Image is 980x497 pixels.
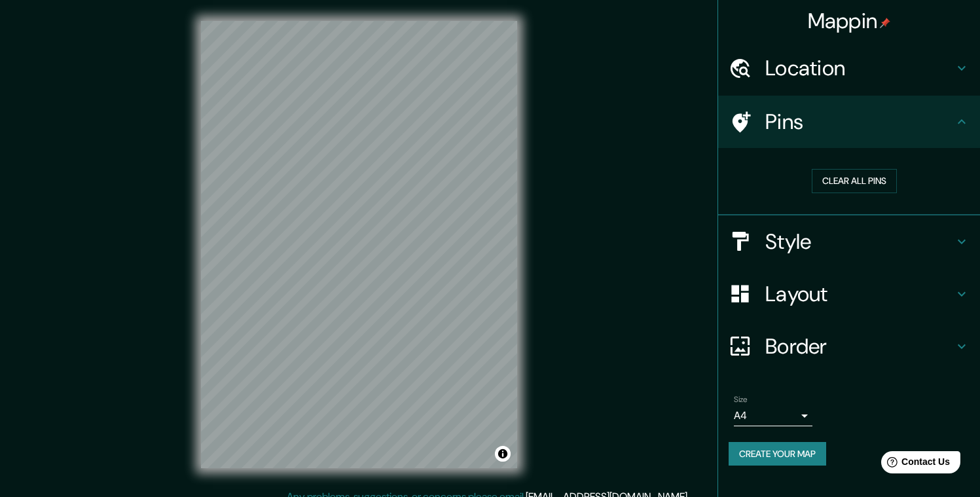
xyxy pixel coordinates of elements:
h4: Pins [765,109,954,135]
div: Style [718,215,980,268]
button: Create your map [729,442,826,466]
canvas: Map [201,21,517,468]
label: Size [734,394,748,405]
div: Layout [718,268,980,320]
iframe: Help widget launcher [863,446,966,483]
button: Clear all pins [812,169,897,193]
h4: Mappin [808,8,891,34]
h4: Style [765,229,954,255]
button: Toggle attribution [495,446,511,462]
h4: Layout [765,281,954,307]
h4: Border [765,333,954,359]
div: Pins [718,96,980,148]
img: pin-icon.png [880,18,890,28]
div: Location [718,42,980,94]
h4: Location [765,55,954,81]
div: A4 [734,405,812,426]
div: Border [718,320,980,373]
